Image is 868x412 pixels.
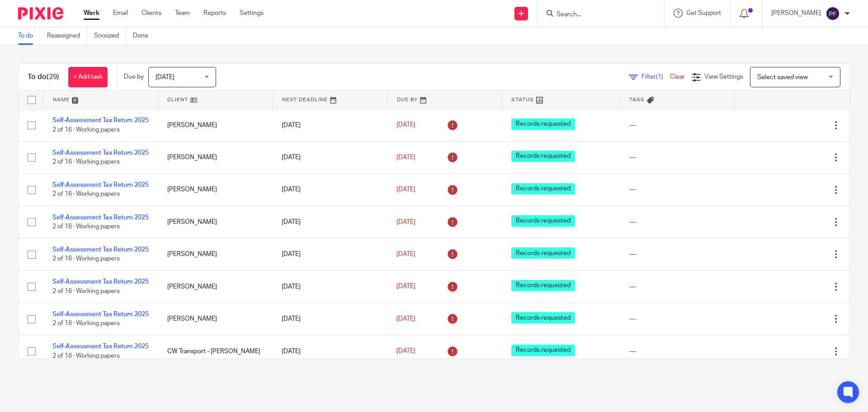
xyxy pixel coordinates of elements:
[686,10,721,16] span: Get Support
[52,246,149,253] a: Self-Assessment Tax Return 2025
[396,348,415,354] span: [DATE]
[704,74,743,80] span: View Settings
[771,9,821,18] p: [PERSON_NAME]
[757,74,808,81] span: Select saved view
[396,122,415,128] span: [DATE]
[511,345,575,356] span: Records requested
[656,74,663,80] span: (1)
[629,282,726,291] div: ---
[133,27,155,45] a: Done
[629,121,726,130] div: ---
[158,174,273,206] td: [PERSON_NAME]
[52,320,120,327] span: 2 of 16 · Working papers
[28,72,59,82] h1: To do
[158,303,273,335] td: [PERSON_NAME]
[396,219,415,225] span: [DATE]
[52,214,149,221] a: Self-Assessment Tax Return 2025
[629,185,726,194] div: ---
[511,118,575,130] span: Records requested
[47,73,59,81] span: (29)
[273,335,387,367] td: [DATE]
[511,312,575,323] span: Records requested
[396,316,415,322] span: [DATE]
[273,141,387,173] td: [DATE]
[18,27,40,45] a: To do
[84,9,99,18] a: Work
[629,97,645,102] span: Tags
[52,343,149,350] a: Self-Assessment Tax Return 2025
[273,270,387,303] td: [DATE]
[629,314,726,323] div: ---
[52,191,120,198] span: 2 of 16 · Working papers
[52,223,120,230] span: 2 of 16 · Working papers
[52,279,149,285] a: Self-Assessment Tax Return 2025
[396,284,415,290] span: [DATE]
[47,27,87,45] a: Reassigned
[273,174,387,206] td: [DATE]
[629,153,726,162] div: ---
[158,141,273,173] td: [PERSON_NAME]
[556,11,637,19] input: Search
[156,74,175,81] span: [DATE]
[511,215,575,227] span: Records requested
[68,67,108,87] a: + Add task
[629,218,726,227] div: ---
[629,347,726,356] div: ---
[670,74,685,80] a: Clear
[52,353,120,359] span: 2 of 16 · Working papers
[52,127,120,133] span: 2 of 16 · Working papers
[124,72,144,81] p: Due by
[158,270,273,303] td: [PERSON_NAME]
[396,251,415,257] span: [DATE]
[826,6,840,21] img: svg%3E
[18,7,63,19] img: Pixie
[396,154,415,161] span: [DATE]
[52,311,149,317] a: Self-Assessment Tax Return 2025
[142,9,161,18] a: Clients
[158,335,273,367] td: CW Transport - [PERSON_NAME]
[273,238,387,270] td: [DATE]
[158,109,273,141] td: [PERSON_NAME]
[396,186,415,193] span: [DATE]
[511,280,575,291] span: Records requested
[273,206,387,238] td: [DATE]
[511,151,575,162] span: Records requested
[52,150,149,156] a: Self-Assessment Tax Return 2025
[158,206,273,238] td: [PERSON_NAME]
[511,247,575,259] span: Records requested
[113,9,128,18] a: Email
[273,303,387,335] td: [DATE]
[629,250,726,259] div: ---
[52,182,149,188] a: Self-Assessment Tax Return 2025
[175,9,190,18] a: Team
[240,9,264,18] a: Settings
[52,117,149,123] a: Self-Assessment Tax Return 2025
[511,183,575,194] span: Records requested
[52,256,120,262] span: 2 of 16 · Working papers
[203,9,226,18] a: Reports
[642,74,670,80] span: Filter
[158,238,273,270] td: [PERSON_NAME]
[52,288,120,294] span: 2 of 16 · Working papers
[94,27,126,45] a: Snoozed
[273,109,387,141] td: [DATE]
[52,159,120,165] span: 2 of 16 · Working papers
